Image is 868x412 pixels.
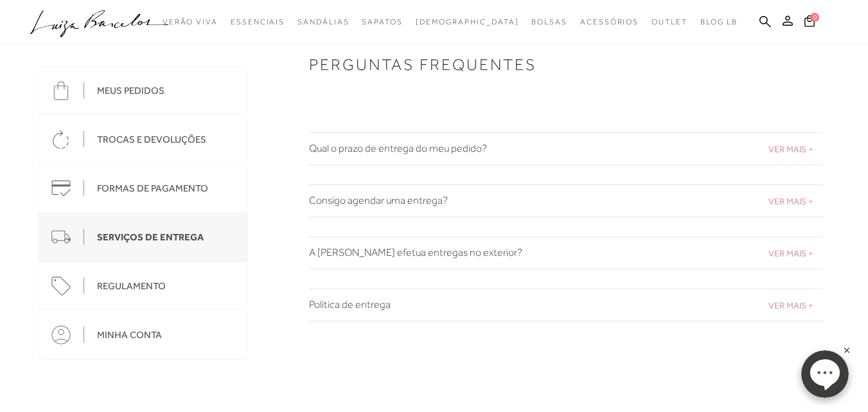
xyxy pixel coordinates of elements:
div: FORMAS DE PAGAMENTO [97,183,208,194]
span: Bolsas [531,17,567,26]
span: Verão Viva [163,17,218,26]
a: MEUS PEDIDOS [39,66,247,115]
a: noSubCategoriesText [297,10,349,34]
div: MINHA CONTA [97,329,162,341]
a: SERVIÇOS DE ENTREGA [39,213,247,262]
button: 0 [801,14,819,31]
span: BLOG LB [700,17,738,26]
div: REGULAMENTO [97,280,166,292]
span: VER MAIS + [768,144,813,154]
span: VER MAIS + [768,248,813,258]
a: noSubCategoriesText [163,10,218,34]
h2: Política de entrega [309,299,823,311]
span: Outlet [651,17,687,26]
a: BLOG LB [700,10,738,34]
a: noSubCategoriesText [580,10,639,34]
h2: A [PERSON_NAME] efetua entregas no exterior? [309,247,823,259]
span: VER MAIS + [768,196,813,206]
a: noSubCategoriesText [531,10,567,34]
a: noSubCategoriesText [362,10,402,34]
span: Sapatos [362,17,402,26]
a: noSubCategoriesText [416,10,519,34]
h1: PERGUNTAS FREQUENTES [309,55,772,75]
a: TROCAS E DEVOLUÇÕES [39,115,247,164]
h2: Consigo agendar uma entrega? [309,195,823,207]
div: SERVIÇOS DE ENTREGA [97,231,204,243]
span: 0 [810,13,819,22]
a: REGULAMENTO [39,262,247,310]
span: Acessórios [580,17,639,26]
a: noSubCategoriesText [651,10,687,34]
span: Sandálias [297,17,349,26]
span: VER MAIS + [768,300,813,310]
a: MINHA CONTA [39,310,247,359]
span: [DEMOGRAPHIC_DATA] [416,17,519,26]
a: FORMAS DE PAGAMENTO [39,164,247,213]
div: MEUS PEDIDOS [97,85,164,96]
h2: Qual o prazo de entrega do meu pedido? [309,143,823,155]
a: noSubCategoriesText [231,10,285,34]
span: Essenciais [231,17,285,26]
div: TROCAS E DEVOLUÇÕES [97,134,206,145]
